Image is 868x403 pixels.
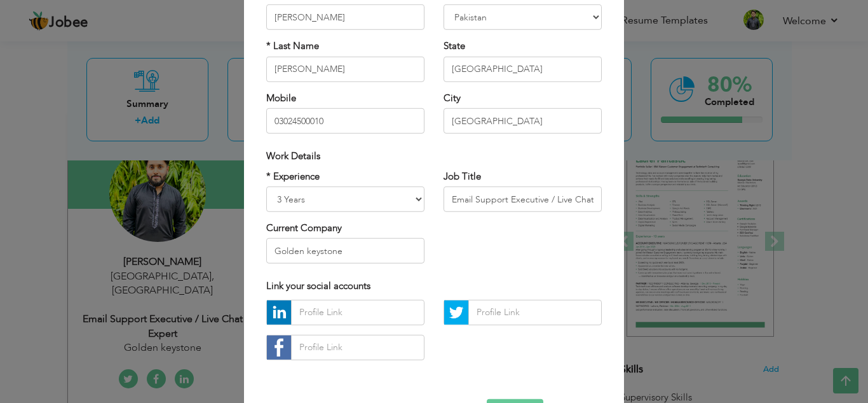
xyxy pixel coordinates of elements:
[266,169,320,183] label: * Experience
[444,39,465,53] label: State
[291,335,424,360] input: Profile Link
[468,300,602,325] input: Profile Link
[266,279,370,292] span: Link your social accounts
[444,169,481,183] label: Job Title
[266,39,319,53] label: * Last Name
[291,300,424,325] input: Profile Link
[266,92,296,105] label: Mobile
[266,150,320,162] span: Work Details
[444,92,461,105] label: City
[267,300,291,325] img: linkedin
[444,300,468,325] img: Twitter
[266,222,342,235] label: Current Company
[267,336,291,360] img: facebook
